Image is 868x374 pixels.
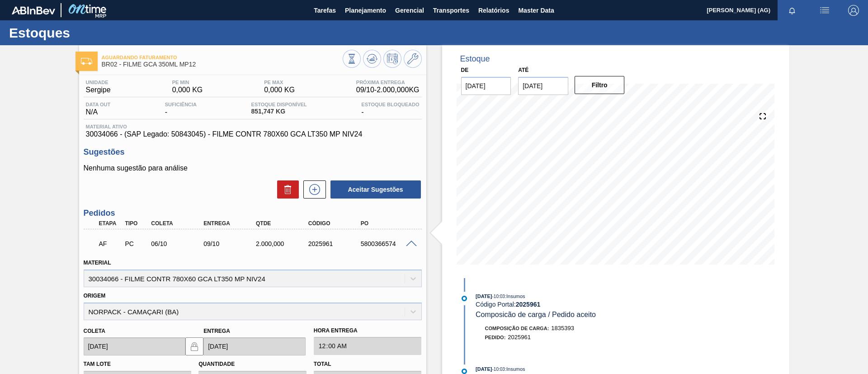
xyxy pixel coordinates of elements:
h3: Pedidos [84,208,422,218]
span: Relatórios [478,5,509,16]
span: Unidade [86,80,111,85]
label: Material [84,260,111,266]
span: 851,747 KG [251,108,307,115]
div: Aguardando Faturamento [97,234,124,254]
input: dd/mm/yyyy [84,337,186,355]
span: 2025961 [508,334,531,341]
span: BR02 - FILME GCA 350ML MP12 [102,61,343,68]
label: De [461,67,469,73]
img: Ícone [81,58,92,65]
span: 1835393 [551,325,574,331]
label: Tam lote [84,361,111,367]
img: userActions [819,5,830,16]
div: Estoque [460,54,490,64]
span: PE MIN [172,80,203,85]
span: Composicão de carga / Pedido aceito [476,311,596,318]
label: Coleta [84,328,105,334]
label: Total [314,361,331,367]
div: 09/10/2025 [201,240,260,247]
div: Aceitar Sugestões [326,180,422,199]
label: Origem [84,293,106,299]
label: Até [518,67,528,73]
span: Tarefas [314,5,336,16]
span: Estoque Disponível [251,102,307,107]
img: atual [462,296,467,301]
button: Visão Geral dos Estoques [343,50,361,68]
div: 2.000,000 [254,240,312,247]
span: Suficiência [165,102,197,107]
span: - 10:03 [492,294,505,299]
div: Pedido de Compra [123,240,150,247]
div: Nova sugestão [299,180,326,199]
input: dd/mm/yyyy [203,337,306,355]
img: Logout [848,5,859,16]
button: Notificações [778,4,807,17]
div: N/A [84,102,113,116]
label: Entrega [203,328,230,334]
span: [DATE] [476,366,492,372]
span: : Insumos [505,294,525,299]
img: atual [462,369,467,374]
div: - [359,102,421,116]
span: - 10:03 [492,367,505,372]
label: Hora Entrega [314,324,422,337]
div: - [163,102,199,116]
p: AF [99,240,122,247]
div: Tipo [123,220,150,227]
span: Gerencial [395,5,424,16]
button: Filtro [575,76,625,94]
span: Estoque Bloqueado [361,102,419,107]
span: Material ativo [86,124,420,129]
div: PO [359,220,417,227]
input: dd/mm/yyyy [518,77,568,95]
span: 0,000 KG [264,86,295,94]
span: 09/10 - 2.000,000 KG [356,86,420,94]
span: 0,000 KG [172,86,203,94]
div: Excluir Sugestões [273,180,299,199]
div: Código [306,220,365,227]
img: TNhmsLtSVTkK8tSr43FrP2fwEKptu5GPRR3wAAAABJRU5ErkJggg== [12,6,55,14]
button: Ir ao Master Data / Geral [404,50,422,68]
div: Código Portal: [476,301,690,308]
div: 06/10/2025 [149,240,208,247]
span: Master Data [518,5,554,16]
strong: 2025961 [516,301,541,308]
span: 30034066 - (SAP Legado: 50843045) - FILME CONTR 780X60 GCA LT350 MP NIV24 [86,130,420,138]
span: PE MAX [264,80,295,85]
div: 2025961 [306,240,365,247]
button: locked [185,337,203,355]
img: locked [189,341,200,352]
label: Quantidade [198,361,235,367]
span: Sergipe [86,86,111,94]
button: Atualizar Gráfico [363,50,381,68]
div: 5800366574 [359,240,417,247]
span: Próxima Entrega [356,80,420,85]
span: Planejamento [345,5,386,16]
h1: Estoques [9,28,170,38]
input: dd/mm/yyyy [461,77,511,95]
span: Composição de Carga : [485,326,549,331]
span: Data out [86,102,111,107]
div: Coleta [149,220,208,227]
p: Nenhuma sugestão para análise [84,164,422,172]
button: Programar Estoque [383,50,401,68]
span: Pedido : [485,335,506,340]
span: Aguardando Faturamento [102,55,343,60]
div: Etapa [97,220,124,227]
span: : Insumos [505,366,525,372]
button: Aceitar Sugestões [330,180,421,199]
span: Transportes [433,5,469,16]
div: Entrega [201,220,260,227]
div: Qtde [254,220,312,227]
span: [DATE] [476,294,492,299]
h3: Sugestões [84,147,422,157]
